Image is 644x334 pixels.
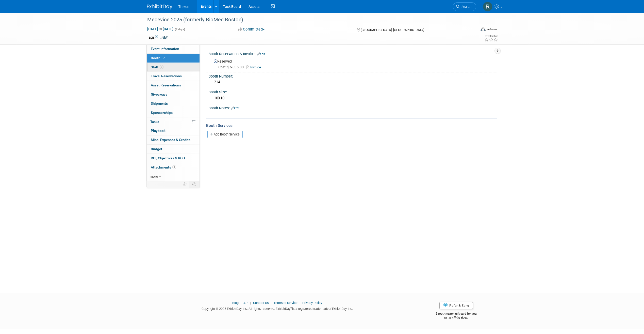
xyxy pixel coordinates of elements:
[147,81,200,90] a: Asset Reservations
[446,26,499,34] div: Event Format
[460,5,471,9] span: Search
[208,104,497,111] div: Booth Notes:
[207,131,243,138] a: Add Booth Service
[249,301,252,305] span: |
[298,301,302,305] span: |
[147,172,200,181] a: more
[274,301,298,305] a: Terms of Service
[218,65,230,69] span: Cost: $
[481,27,486,31] img: Format-Inperson.png
[453,2,476,11] a: Search
[147,163,200,172] a: Attachments1
[163,56,165,59] i: Booth reservation complete
[212,78,493,86] div: 214
[147,154,200,163] a: ROI, Objectives & ROO
[147,117,200,126] a: Tasks
[158,27,163,31] span: to
[290,307,292,309] sup: ®
[151,92,167,96] span: Giveaways
[151,56,166,60] span: Booth
[145,15,469,24] div: Medevice 2025 (formerly BioMed Boston)
[147,54,200,63] a: Booth
[232,301,239,305] a: Blog
[147,135,200,144] a: Misc. Expenses & Credits
[150,174,158,178] span: more
[302,301,322,305] a: Privacy Policy
[151,147,162,151] span: Budget
[361,28,424,32] span: [GEOGRAPHIC_DATA], [GEOGRAPHIC_DATA]
[486,27,498,31] div: In-Person
[237,27,267,32] button: Committed
[151,83,181,87] span: Asset Reservations
[151,156,185,160] span: ROI, Objectives & ROO
[151,65,163,69] span: Staff
[415,308,497,320] div: $500 Amazon gift card for you,
[172,165,176,169] span: 1
[151,129,166,133] span: Playbook
[178,5,189,9] span: Trexon
[208,50,497,57] div: Booth Reservation & Invoice:
[257,52,265,56] a: Edit
[147,145,200,154] a: Budget
[147,305,408,311] div: Copyright © 2025 ExhibitDay, Inc. All rights reserved. ExhibitDay is a registered trademark of Ex...
[270,301,273,305] span: |
[147,4,172,9] img: ExhibitDay
[243,301,248,305] a: API
[151,47,179,51] span: Event Information
[231,107,239,110] a: Edit
[174,28,185,31] span: (2 days)
[150,120,159,124] span: Tasks
[147,35,169,40] td: Tags
[189,181,200,188] td: Toggle Event Tabs
[484,35,498,37] div: Event Rating
[147,126,200,135] a: Playbook
[212,94,493,102] div: 10X10
[151,74,182,78] span: Travel Reservations
[239,301,243,305] span: |
[180,181,189,188] td: Personalize Event Tab Strip
[218,65,246,69] span: 6,035.00
[160,65,163,69] span: 3
[147,108,200,117] a: Sponsorships
[147,63,200,72] a: Staff3
[253,301,269,305] a: Contact Us
[147,99,200,108] a: Shipments
[151,101,168,105] span: Shipments
[206,123,497,128] div: Booth Services
[208,72,497,79] div: Booth Number:
[147,27,174,31] span: [DATE] [DATE]
[208,88,497,95] div: Booth Size:
[147,72,200,81] a: Travel Reservations
[160,36,169,39] a: Edit
[246,65,263,69] a: Invoice
[151,165,176,169] span: Attachments
[212,57,493,70] div: Reserved
[147,90,200,99] a: Giveaways
[151,138,190,142] span: Misc. Expenses & Credits
[439,302,473,309] a: Refer & Earn
[147,44,200,53] a: Event Information
[415,316,497,320] div: $150 off for them.
[151,111,173,115] span: Sponsorships
[483,2,492,11] img: Randy Ruiz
